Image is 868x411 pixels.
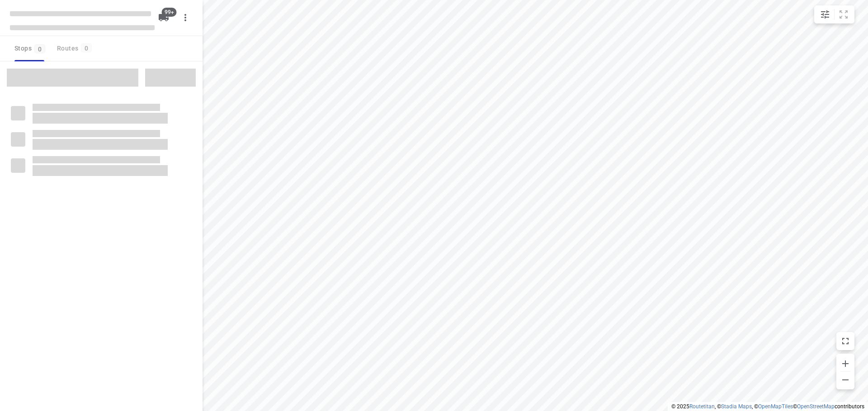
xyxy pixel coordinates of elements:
[721,403,752,410] a: Stadia Maps
[758,403,793,410] a: OpenMapTiles
[689,403,715,410] a: Routetitan
[671,403,864,410] li: © 2025 , © , © © contributors
[814,5,854,23] div: small contained button group
[797,403,835,410] a: OpenStreetMap
[816,5,834,23] button: Map settings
